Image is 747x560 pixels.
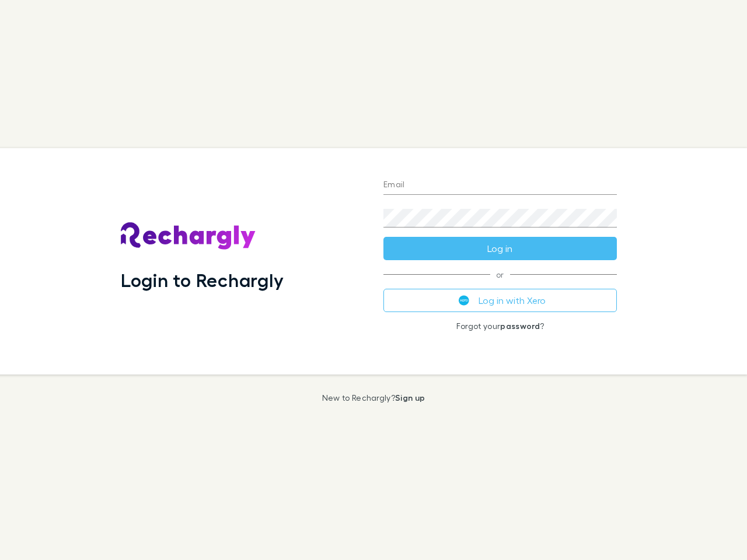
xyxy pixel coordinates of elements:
img: Xero's logo [459,295,469,306]
button: Log in with Xero [383,289,617,312]
a: Sign up [395,393,425,402]
button: Log in [383,237,617,260]
h1: Login to Rechargly [121,269,284,291]
img: Rechargly's Logo [121,222,256,250]
p: Forgot your ? [383,321,617,331]
p: New to Rechargly? [322,393,425,402]
a: password [500,321,540,331]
